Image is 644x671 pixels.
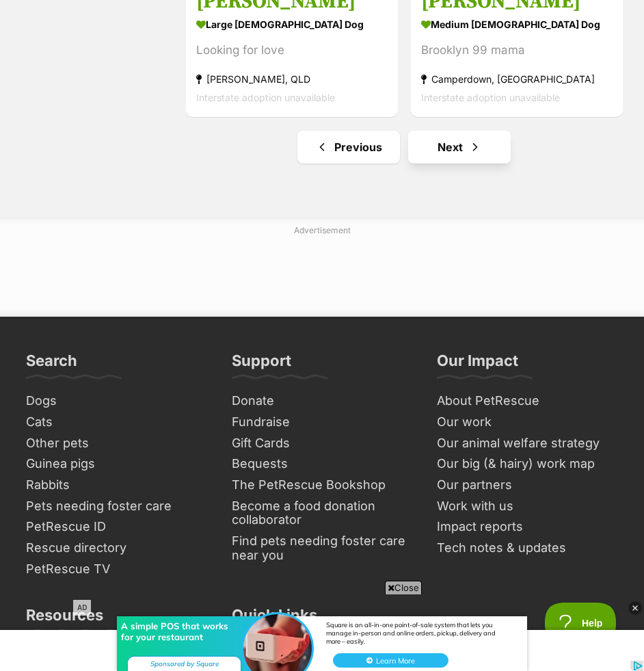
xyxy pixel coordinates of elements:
[21,391,213,412] a: Dogs
[232,351,291,378] h3: Support
[243,25,312,94] img: A simple POS that works for your restaurant
[226,475,418,496] a: The PetRescue Bookshop
[437,351,518,378] h3: Our Impact
[226,412,418,433] a: Fundraise
[196,14,388,34] div: large [DEMOGRAPHIC_DATA] Dog
[421,70,613,88] div: Camperdown, [GEOGRAPHIC_DATA]
[226,531,418,566] a: Find pets needing foster care near you
[628,601,642,615] img: close_dark_3x.png
[421,92,560,103] span: Interstate adoption unavailable
[196,70,388,88] div: [PERSON_NAME], QLD
[226,453,418,475] a: Bequests
[297,131,400,163] a: Previous page
[127,67,241,84] div: Sponsored by Square
[21,453,213,475] a: Guinea pigs
[385,581,422,594] span: Close
[226,391,418,412] a: Donate
[421,14,613,34] div: medium [DEMOGRAPHIC_DATA] Dog
[431,475,623,496] a: Our partners
[431,391,623,412] a: About PetRescue
[21,516,213,538] a: PetRescue ID
[431,433,623,454] a: Our animal welfare strategy
[431,538,623,559] a: Tech notes & updates
[21,433,213,454] a: Other pets
[408,131,511,163] a: Next page
[196,41,388,60] div: Looking for love
[421,41,613,60] div: Brooklyn 99 mama
[431,516,623,538] a: Impact reports
[226,433,418,454] a: Gift Cards
[185,131,623,163] nav: Pagination
[431,453,623,475] a: Our big (& hairy) work map
[21,475,213,496] a: Rabbits
[26,351,77,378] h3: Search
[21,412,213,433] a: Cats
[431,496,623,517] a: Work with us
[196,92,335,103] span: Interstate adoption unavailable
[226,496,418,531] a: Become a food donation collaborator
[21,559,213,580] a: PetRescue TV
[431,412,623,433] a: Our work
[21,538,213,559] a: Rescue directory
[326,31,510,56] div: Square is an all-in-one point-of-sale system that lets you manage in-person and online orders, pi...
[121,31,235,53] div: A simple POS that works for your restaurant
[21,496,213,517] a: Pets needing foster care
[333,64,448,79] button: Learn More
